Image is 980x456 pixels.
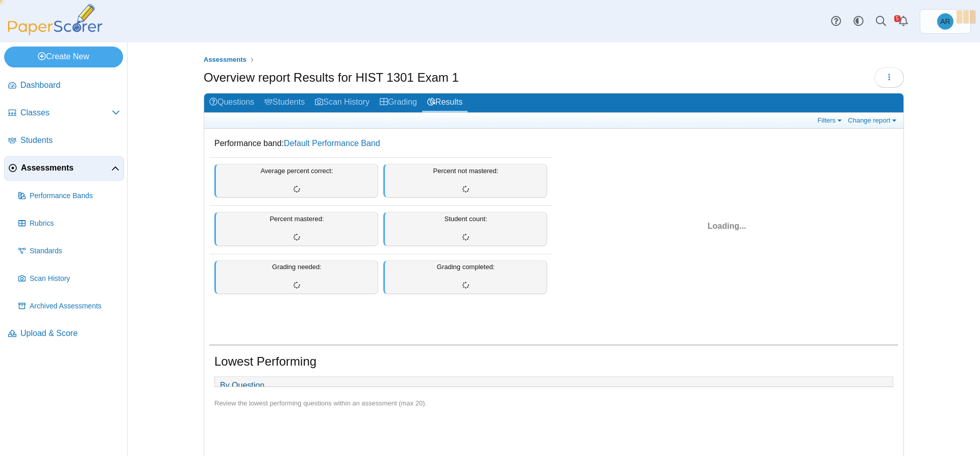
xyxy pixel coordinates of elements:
a: PaperScorer [4,28,106,37]
span: Alejandro Renteria [940,18,950,25]
span: Rubrics [30,219,120,229]
a: Create New [4,46,123,67]
span: Upload & Score [20,328,120,339]
a: Scan History [310,93,375,112]
a: Rubrics [14,211,124,236]
a: Assessments [201,54,249,66]
a: Alejandro Renteria [920,9,971,34]
a: Classes [4,101,124,126]
a: Upload & Score [4,322,124,346]
a: Grading [375,93,422,112]
span: Assessments [21,162,111,174]
img: PaperScorer [4,4,106,35]
div: Grading needed: [214,260,378,294]
a: Change report [845,116,901,125]
h1: Lowest Performing [214,353,316,370]
span: Classes [20,107,112,118]
div: Review the lowest performing questions within an assessment (max 20). [214,399,893,408]
div: Grading completed: [383,260,547,294]
span: Archived Assessments [30,301,120,311]
a: By Question [215,377,269,394]
span: Scan History [30,274,120,284]
a: Students [259,93,310,112]
div: Average percent correct: [214,164,378,198]
a: Questions [204,93,259,112]
span: Dashboard [20,80,120,91]
a: Default Performance Band [284,139,380,148]
div: Student count: [383,212,547,246]
div: Percent not mastered: [383,164,547,198]
a: Scan History [14,267,124,291]
svg: Interactive chart [555,130,898,334]
span: Performance Bands [30,191,120,201]
div: Percent mastered: [214,212,378,246]
a: Assessments [4,156,124,181]
h1: Overview report Results for HIST 1301 Exam 1 [204,69,459,86]
a: Students [4,129,124,153]
a: Results [422,93,468,112]
span: Standards [30,246,120,256]
span: Students [20,135,120,146]
a: Standards [14,239,124,263]
div: Chart. Highcharts interactive chart. [555,130,898,334]
a: Archived Assessments [14,294,124,319]
span: Assessments [204,56,247,63]
dd: Performance band: [209,130,552,157]
a: Alerts [892,10,915,33]
a: Dashboard [4,74,124,98]
a: Performance Bands [14,184,124,208]
a: Filters [815,116,846,125]
span: Alejandro Renteria [937,13,953,30]
span: Loading... [707,222,746,230]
